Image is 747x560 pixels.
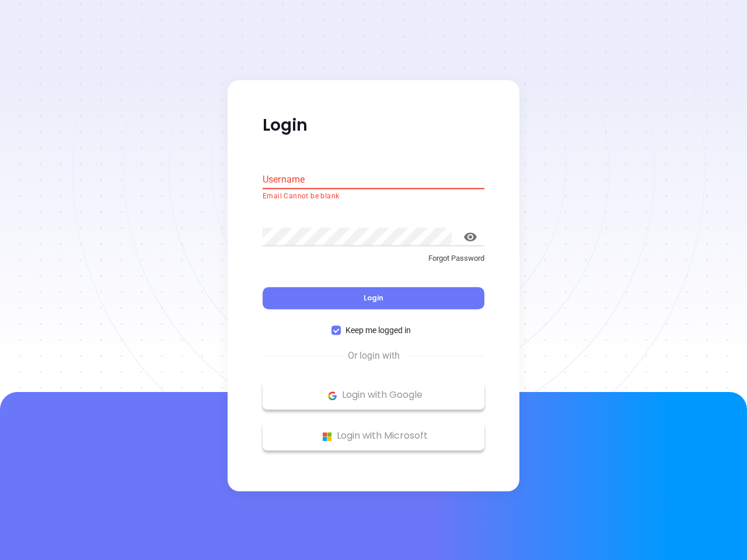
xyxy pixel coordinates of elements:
img: Microsoft Logo [320,429,334,444]
button: Google Logo Login with Google [263,381,484,410]
button: Login [263,288,484,310]
span: Keep me logged in [341,324,416,337]
p: Email Cannot be blank [263,191,484,202]
img: Google Logo [325,388,340,403]
a: Forgot Password [263,253,484,274]
p: Login [263,115,484,136]
button: toggle password visibility [456,223,484,251]
span: Or login with [342,349,406,363]
span: Login [364,293,383,303]
button: Microsoft Logo Login with Microsoft [263,422,484,451]
p: Forgot Password [263,253,484,264]
p: Login with Microsoft [268,428,479,445]
p: Login with Google [268,387,479,404]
